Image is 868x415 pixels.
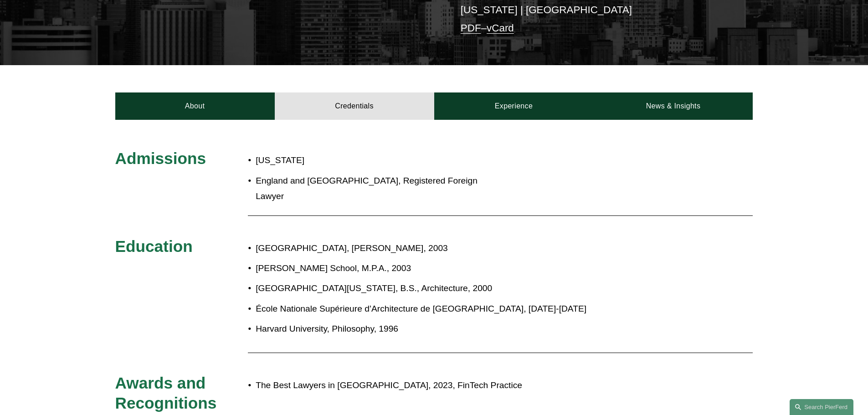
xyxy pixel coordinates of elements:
[256,321,673,337] p: Harvard University, Philosophy, 1996
[256,173,487,205] p: England and [GEOGRAPHIC_DATA], Registered Foreign Lawyer
[461,22,481,34] a: PDF
[115,374,217,412] span: Awards and Recognitions
[593,92,753,120] a: News & Insights
[256,378,673,394] p: The Best Lawyers in [GEOGRAPHIC_DATA], 2023, FinTech Practice
[256,261,673,277] p: [PERSON_NAME] School, M.P.A., 2003
[434,92,594,120] a: Experience
[256,281,673,297] p: [GEOGRAPHIC_DATA][US_STATE], B.S., Architecture, 2000
[115,149,206,167] span: Admissions
[256,301,673,317] p: École Nationale Supérieure d’Architecture de [GEOGRAPHIC_DATA], [DATE]-[DATE]
[115,92,275,120] a: About
[487,22,514,34] a: vCard
[256,153,487,169] p: [US_STATE]
[256,241,673,256] p: [GEOGRAPHIC_DATA], [PERSON_NAME], 2003
[790,399,853,415] a: Search this site
[115,237,193,255] span: Education
[275,92,434,120] a: Credentials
